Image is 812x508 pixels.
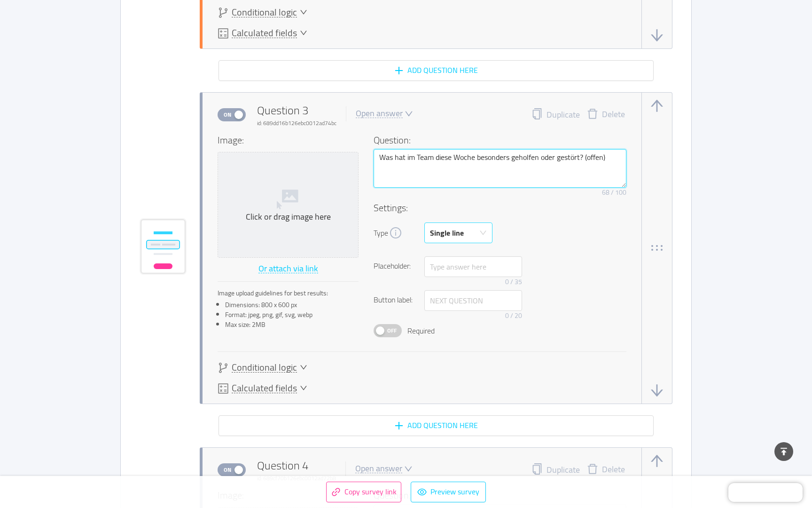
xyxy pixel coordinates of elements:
[257,119,336,127] div: id: 689dd16b126ebc0012ad74bc
[300,8,307,17] i: icon: down
[602,188,626,198] div: 68 / 100
[728,483,803,502] iframe: Chatra live chat
[218,362,307,373] div: icon: branchesConditional logic
[222,212,354,222] div: Click or drag image here
[531,463,580,476] button: icon: copyDuplicate
[505,277,522,287] div: 0 / 35
[390,227,401,238] i: icon: info-circle
[232,363,297,373] span: Conditional logic
[257,102,336,127] div: Question 3
[219,60,654,81] button: icon: plusAdd question here
[218,383,307,394] div: icon: calculatorCalculated fields
[355,464,402,473] div: Open answer
[411,482,486,502] button: icon: eyePreview survey
[218,28,307,39] div: icon: calculatorCalculated fields
[300,29,307,38] i: icon: down
[257,457,336,483] div: Question 4
[649,383,664,398] button: icon: arrow-down
[258,262,319,277] button: Or attach via link
[649,453,664,468] button: icon: arrow-up
[405,110,413,118] i: icon: down
[232,383,297,393] span: Calculated fields
[232,28,297,38] span: Calculated fields
[300,364,307,372] i: icon: down
[218,288,359,298] div: Image upload guidelines for best results:
[374,227,388,238] span: Type
[374,290,419,324] span: Button label:
[326,482,401,502] button: icon: linkCopy survey link
[385,325,398,337] span: Off
[479,229,487,238] i: icon: down
[531,108,580,121] button: icon: copyDuplicate
[374,201,626,215] h4: Settings:
[430,223,464,243] div: Single line
[219,415,654,436] button: icon: plusAdd question here
[424,290,522,311] input: NEXT QUESTION
[221,464,234,476] span: On
[505,311,522,321] div: 0 / 20
[218,152,358,257] span: Click or drag image here
[218,362,229,373] i: icon: branches
[218,133,359,147] h4: Image:
[218,7,307,18] div: icon: branchesConditional logic
[649,98,664,113] button: icon: arrow-up
[221,109,234,121] span: On
[232,8,297,17] span: Conditional logic
[580,108,632,121] button: icon: deleteDelete
[374,256,419,290] span: Placeholder:
[257,474,336,483] div: id: 689cf70b126ebc0012ad72b8
[407,325,435,336] span: Required
[225,310,359,320] li: Format: jpeg, png, gif, svg, webp
[218,383,229,394] i: icon: calculator
[356,109,403,118] div: Open answer
[300,384,307,393] i: icon: down
[374,131,411,149] span: Question:
[580,463,632,476] button: icon: deleteDelete
[424,256,522,277] input: Type answer here
[225,300,359,310] li: Dimensions: 800 x 600 px
[649,28,664,43] button: icon: arrow-down
[404,465,413,473] i: icon: down
[218,7,229,18] i: icon: branches
[225,320,359,330] li: Max size: 2MB
[218,28,229,39] i: icon: calculator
